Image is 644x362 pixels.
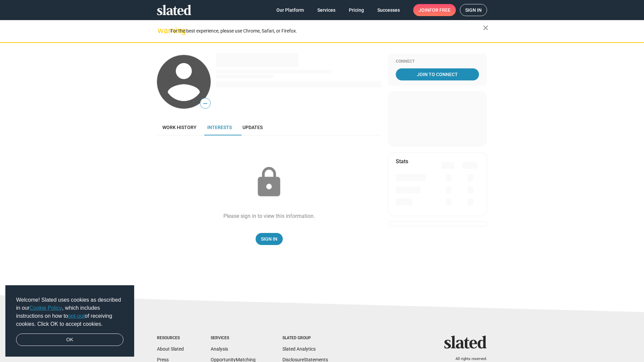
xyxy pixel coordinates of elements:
span: Work history [162,125,197,130]
div: Slated Group [282,336,328,341]
a: Cookie Policy [30,305,62,311]
span: Successes [377,4,400,16]
a: Our Platform [271,4,309,16]
a: Join To Connect [396,68,479,80]
mat-icon: close [482,24,490,32]
span: Pricing [349,4,364,16]
mat-card-title: Stats [396,158,408,165]
a: About Slated [157,346,184,352]
span: Join [419,4,450,16]
span: Sign in [465,4,482,16]
div: Please sign in to view this information. [223,213,315,220]
div: Resources [157,336,184,341]
a: Interests [202,119,237,135]
a: Updates [237,119,268,135]
div: Connect [396,59,479,64]
div: Services [211,336,256,341]
a: Sign In [256,233,283,245]
div: cookieconsent [5,285,134,357]
span: for free [429,4,450,16]
mat-icon: warning [158,26,166,35]
span: Services [317,4,335,16]
div: For the best experience, please use Chrome, Safari, or Firefox. [170,26,483,36]
mat-icon: lock [252,166,286,199]
span: Join To Connect [397,68,478,80]
span: Our Platform [276,4,304,16]
span: Updates [243,125,263,130]
a: Successes [372,4,405,16]
span: — [200,99,210,108]
span: Interests [207,125,232,130]
a: Slated Analytics [282,346,316,352]
span: Sign In [261,233,277,245]
a: dismiss cookie message [16,334,123,346]
a: Work history [157,119,202,135]
a: Services [312,4,341,16]
a: Pricing [343,4,369,16]
a: Sign in [460,4,487,16]
a: Analysis [211,346,228,352]
span: Welcome! Slated uses cookies as described in our , which includes instructions on how to of recei... [16,296,123,328]
a: opt-out [68,313,85,319]
a: Joinfor free [413,4,456,16]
